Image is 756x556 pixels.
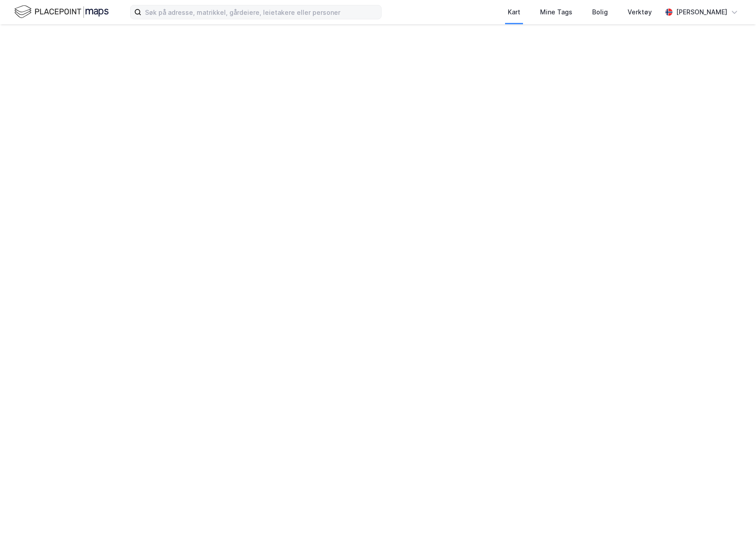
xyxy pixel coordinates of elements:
[141,5,381,19] input: Søk på adresse, matrikkel, gårdeiere, leietakere eller personer
[676,7,727,18] div: [PERSON_NAME]
[711,513,756,556] iframe: Chat Widget
[711,513,756,556] div: Kontrollprogram for chat
[14,4,109,20] img: logo.f888ab2527a4732fd821a326f86c7f29.svg
[592,7,608,18] div: Bolig
[628,7,652,18] div: Verktøy
[540,7,572,18] div: Mine Tags
[508,7,520,18] div: Kart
